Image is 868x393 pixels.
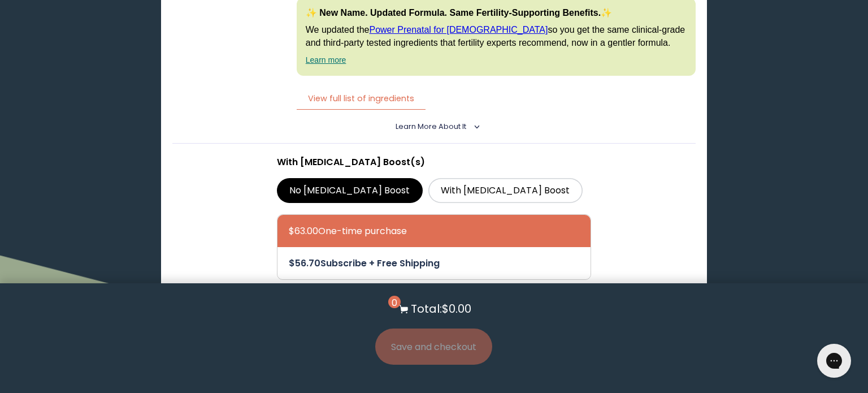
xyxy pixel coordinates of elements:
button: View full list of ingredients [297,87,426,110]
iframe: Gorgias live chat messenger [811,340,857,382]
strong: ✨ New Name. Updated Formula. Same Fertility-Supporting Benefits.✨ [306,8,612,18]
button: Save and checkout [375,329,492,365]
summary: Learn More About it < [396,122,472,132]
span: Learn More About it [396,122,466,131]
label: With [MEDICAL_DATA] Boost [428,178,583,203]
a: Learn more [306,55,346,64]
p: With [MEDICAL_DATA] Boost(s) [277,155,591,169]
i: < [470,124,480,129]
p: We updated the so you get the same clinical-grade and third-party tested ingredients that fertili... [306,24,687,49]
label: No [MEDICAL_DATA] Boost [277,178,423,203]
span: 0 [388,296,401,308]
a: Power Prenatal for [DEMOGRAPHIC_DATA] [369,25,548,34]
p: Total: $0.00 [411,300,471,317]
